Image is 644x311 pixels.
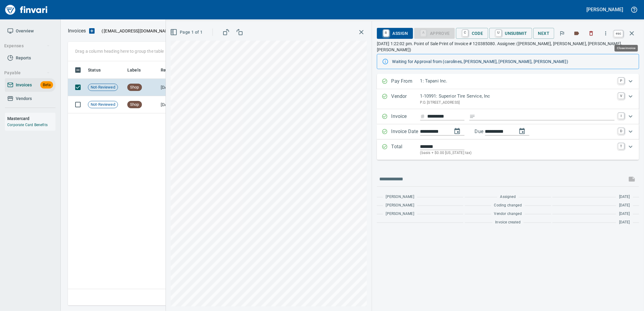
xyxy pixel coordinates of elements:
[619,211,630,217] span: [DATE]
[585,5,625,14] button: [PERSON_NAME]
[377,139,639,160] div: Expand
[555,27,569,40] button: Flag
[4,2,49,17] img: Finvari
[88,85,118,90] span: Not-Reviewed
[496,30,501,36] a: U
[494,211,522,217] span: Vendor changed
[495,219,521,226] span: Invoice created
[5,92,55,105] a: Vendors
[391,143,420,156] p: Total
[420,100,615,106] p: P.O. [STREET_ADDRESS]
[462,30,468,36] a: C
[2,40,52,52] button: Expenses
[494,28,527,38] span: Unsubmit
[618,78,624,84] a: P
[420,150,615,156] p: (basis + $0.00 [US_STATE] tax)
[469,113,475,119] svg: Invoice description
[386,211,414,217] span: [PERSON_NAME]
[2,67,52,79] button: Payable
[461,28,483,38] span: Code
[392,56,634,67] div: Waiting for Approval from (carolines, [PERSON_NAME], [PERSON_NAME], [PERSON_NAME])
[5,51,55,65] a: Reports
[377,89,639,109] div: Expand
[128,85,142,90] span: Shop
[391,78,420,85] p: Pay From
[386,194,414,200] span: [PERSON_NAME]
[40,82,53,89] span: Beta
[68,27,86,35] nav: breadcrumb
[127,66,149,74] span: Labels
[494,202,522,209] span: Coding changed
[420,93,615,100] p: 1-10991: Superior Tire Service, Inc
[618,113,624,119] a: I
[500,194,516,200] span: Assigned
[88,66,109,74] span: Status
[391,93,420,105] p: Vendor
[377,74,639,89] div: Expand
[533,28,555,39] button: Next
[16,27,34,35] span: Overview
[98,28,175,34] p: ( )
[420,113,425,120] svg: Invoice number
[88,102,118,108] span: Not-Reviewed
[619,194,630,200] span: [DATE]
[158,79,192,96] td: [DATE]
[456,28,488,39] button: CCode
[619,202,630,209] span: [DATE]
[450,124,465,139] button: change date
[391,113,420,121] p: Invoice
[515,124,529,139] button: change due date
[7,123,48,127] a: Corporate Card Benefits
[103,28,173,34] span: [EMAIL_ADDRESS][DOMAIN_NAME]
[377,28,413,39] button: RAssign
[618,143,624,149] a: T
[161,66,179,74] span: Received
[420,78,615,85] p: 1: Tapani Inc.
[4,42,50,50] span: Expenses
[16,95,32,102] span: Vendors
[570,27,583,40] button: Labels
[614,30,623,37] a: esc
[86,27,98,35] button: Upload an Invoice
[5,24,55,38] a: Overview
[391,128,420,136] p: Invoice Date
[587,6,623,13] h5: [PERSON_NAME]
[386,202,414,209] span: [PERSON_NAME]
[158,96,192,113] td: [DATE]
[619,219,630,226] span: [DATE]
[599,27,612,40] button: More
[171,28,203,36] span: Page 1 of 1
[127,66,141,74] span: Labels
[75,48,164,54] p: Drag a column heading here to group the table
[383,30,389,36] a: R
[7,115,55,122] h6: Mastercard
[382,28,408,38] span: Assign
[128,102,142,108] span: Shop
[414,30,455,35] div: Coding Required
[4,69,50,77] span: Payable
[618,93,624,99] a: V
[16,81,32,89] span: Invoices
[5,78,55,92] a: InvoicesBeta
[68,27,86,35] p: Invoices
[169,27,205,38] button: Page 1 of 1
[88,66,101,74] span: Status
[618,128,624,134] a: D
[538,30,550,37] span: Next
[377,109,639,124] div: Expand
[161,66,187,74] span: Received
[585,27,598,40] button: Discard
[475,128,504,135] p: Due
[489,28,532,39] button: UUnsubmit
[377,124,639,139] div: Expand
[16,54,31,62] span: Reports
[377,41,639,53] p: [DATE] 1:22:02 pm. Point of Sale Print of Invoice # 120385080. Assignee: ([PERSON_NAME], [PERSON_...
